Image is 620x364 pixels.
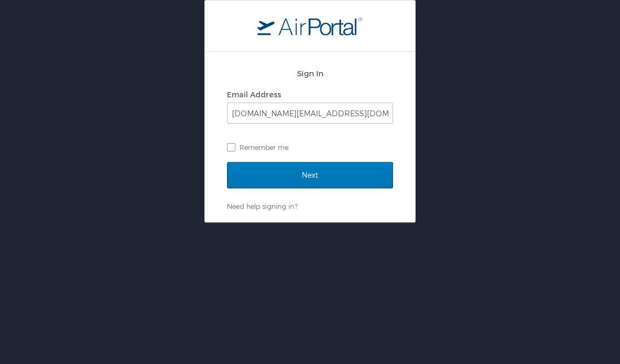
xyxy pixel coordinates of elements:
[257,16,363,35] img: logo
[227,139,393,155] label: Remember me
[227,90,281,99] label: Email Address
[227,67,393,79] h2: Sign In
[227,202,297,210] a: Need help signing in?
[227,162,393,188] input: Next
